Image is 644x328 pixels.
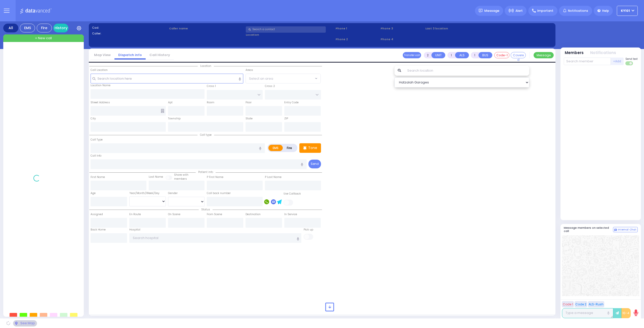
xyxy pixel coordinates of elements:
[246,33,334,37] label: Location
[455,52,469,58] button: ALS
[284,101,299,105] label: Entry Code
[478,52,492,58] button: BUS
[207,191,231,195] label: Call back number
[404,66,530,76] input: Search location
[90,53,114,57] a: Map View
[161,109,164,113] span: Other building occupants
[149,175,163,179] label: Last Name
[537,9,553,13] span: Important
[146,53,174,57] a: Call History
[20,24,35,32] div: EMS
[265,84,275,88] label: Cross 2
[129,212,141,216] label: En Route
[431,52,445,58] button: UNIT
[308,145,317,151] p: Tone
[534,52,554,58] button: Message
[129,228,140,232] label: Hospital
[207,212,222,216] label: From Scene
[91,138,103,142] label: Call Type
[283,145,297,151] label: Fire
[114,53,146,57] a: Dispatch info
[13,320,37,326] div: See map
[564,58,611,65] input: Search member
[168,101,173,105] label: Apt
[621,9,630,13] span: KY101
[129,233,302,243] input: Search hospital
[625,61,633,66] label: Turn off text
[246,68,253,72] label: Areas
[564,226,613,233] h5: Message members on selected call
[484,8,499,13] span: Message
[613,227,638,232] button: Internal Chat
[304,228,313,232] label: Pick up
[308,160,321,168] button: Send
[129,191,166,195] div: Year/Month/Week/Day
[91,83,110,87] label: Location Name
[617,6,638,16] button: KY101
[562,301,574,307] button: Code 1
[284,192,301,196] label: Use Callback
[618,228,636,231] span: Internal Chat
[198,64,214,68] span: Location
[284,212,297,216] label: In Service
[91,101,110,105] label: Street Address
[207,101,214,105] label: Room
[168,191,178,195] label: Gender
[511,52,526,58] button: Covered
[91,68,108,72] label: Call Location
[494,52,509,58] button: Code-1
[207,175,223,179] label: P First Name
[265,175,281,179] label: P Last Name
[197,133,214,137] span: Call type
[3,24,18,32] div: All
[246,101,252,105] label: Floor
[565,50,584,56] button: Members
[37,24,52,32] div: Fire
[425,26,489,31] label: Last 3 location
[174,177,187,181] span: members
[169,26,244,31] label: Caller name
[381,26,424,31] span: Phone 3
[174,173,188,177] small: Share with
[91,74,244,83] input: Search location here
[91,191,96,195] label: Age
[284,117,288,121] label: ZIP
[246,212,261,216] label: Destination
[53,24,68,32] a: History
[35,36,52,41] span: + New call
[625,57,638,61] span: Send text
[336,37,379,41] span: Phone 2
[403,52,421,58] button: Transfer call
[575,301,587,307] button: Code 2
[91,175,105,179] label: First Name
[590,50,616,56] button: Notifications
[246,117,253,121] label: State
[336,26,379,31] span: Phone 1
[568,9,588,13] span: Notifications
[515,9,523,13] span: Alert
[92,31,167,36] label: Caller:
[588,301,604,307] button: ALS-Rush
[91,228,106,232] label: Back Home
[207,84,216,88] label: Cross 1
[268,145,283,151] label: EMS
[381,37,424,41] span: Phone 4
[168,212,180,216] label: On Scene
[168,117,181,121] label: Township
[91,212,103,216] label: Assigned
[614,229,617,231] img: comment-alt.png
[602,9,609,13] span: Help
[246,26,326,33] input: Search a contact
[249,76,273,81] span: Select an area
[20,8,53,14] img: Logo
[196,170,216,174] span: Patient info
[199,208,213,211] span: Status
[479,9,482,13] img: message.svg
[91,117,96,121] label: City
[91,154,101,158] label: Call Info
[92,26,167,30] label: Cad:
